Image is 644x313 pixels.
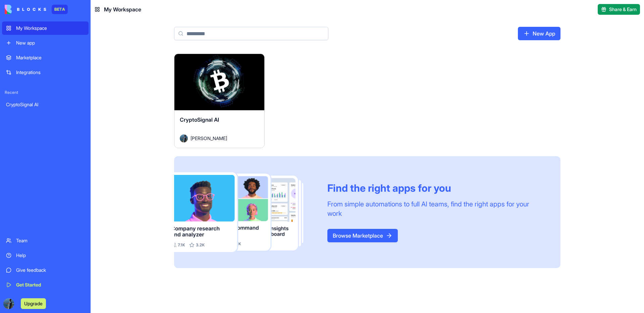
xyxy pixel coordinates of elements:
[104,5,141,13] span: My Workspace
[5,5,46,14] img: logo
[16,25,85,32] div: My Workspace
[5,5,68,14] a: BETA
[609,6,637,13] span: Share & Earn
[3,298,14,309] img: ACg8ocInqd5lsLyc0Ieu1AuAY6sImeEOTzJd_H_OPnTCUiIoDN9u-_I=s96-c
[21,298,46,309] button: Upgrade
[21,300,46,307] a: Upgrade
[16,69,85,76] div: Integrations
[2,98,89,111] a: CryptoSignal AI
[16,281,85,288] div: Get Started
[16,237,85,244] div: Team
[52,5,68,14] div: BETA
[16,252,85,259] div: Help
[6,101,85,108] div: CryptoSignal AI
[327,182,544,194] div: Find the right apps for you
[2,66,89,79] a: Integrations
[2,234,89,247] a: Team
[2,278,89,292] a: Get Started
[16,267,85,273] div: Give feedback
[16,40,85,46] div: New app
[2,249,89,262] a: Help
[598,4,640,15] button: Share & Earn
[518,27,560,40] a: New App
[16,54,85,61] div: Marketplace
[2,21,89,35] a: My Workspace
[2,36,89,50] a: New app
[2,90,89,95] span: Recent
[180,134,188,142] img: Avatar
[180,116,219,123] span: CryptoSignal AI
[174,54,265,148] a: CryptoSignal AIAvatar[PERSON_NAME]
[174,172,317,252] img: Frame_181_egmpey.png
[327,199,544,218] div: From simple automations to full AI teams, find the right apps for your work
[191,135,227,142] span: [PERSON_NAME]
[327,229,398,242] a: Browse Marketplace
[2,263,89,277] a: Give feedback
[2,51,89,64] a: Marketplace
